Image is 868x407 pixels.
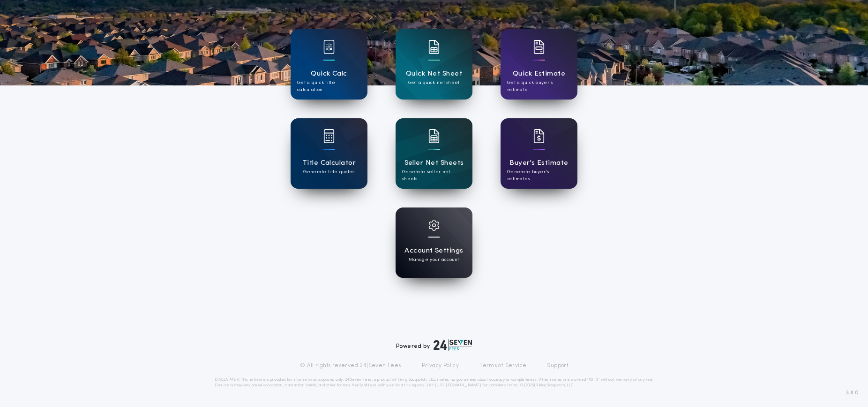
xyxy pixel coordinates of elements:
[406,69,462,79] h1: Quick Net Sheet
[323,40,335,54] img: card icon
[501,118,577,189] a: card iconBuyer's EstimateGenerate buyer's estimates
[422,362,459,369] a: Privacy Policy
[404,158,464,169] h1: Seller Net Sheets
[434,339,472,351] img: logo
[501,29,577,100] a: card iconQuick EstimateGet a quick buyer's estimate
[409,256,459,263] p: Manage your account
[215,377,653,388] p: DISCLAIMER: This estimate is provided for informational purposes only. 24|Seven Fees, a product o...
[428,40,440,54] img: card icon
[533,40,545,54] img: card icon
[396,207,472,278] a: card iconAccount SettingsManage your account
[435,384,481,387] a: [URL][DOMAIN_NAME]
[311,69,347,79] h1: Quick Calc
[396,29,472,100] a: card iconQuick Net SheetGet a quick net sheet
[533,129,545,143] img: card icon
[303,169,354,176] p: Generate title quotes
[507,169,571,183] p: Generate buyer's estimates
[297,79,361,93] p: Get a quick title calculation
[302,158,356,169] h1: Title Calculator
[300,362,401,369] p: © All rights reserved. 24|Seven Fees
[396,118,472,189] a: card iconSeller Net SheetsGenerate seller net sheets
[479,362,526,369] a: Terms of Service
[396,339,472,351] div: Powered by
[513,69,566,79] h1: Quick Estimate
[323,129,335,143] img: card icon
[402,169,466,183] p: Generate seller net sheets
[428,220,440,231] img: card icon
[291,29,367,100] a: card iconQuick CalcGet a quick title calculation
[408,79,459,86] p: Get a quick net sheet
[509,158,568,169] h1: Buyer's Estimate
[846,389,859,397] span: 3.8.0
[507,79,571,93] p: Get a quick buyer's estimate
[404,246,463,256] h1: Account Settings
[428,129,440,143] img: card icon
[547,362,568,369] a: Support
[291,118,367,189] a: card iconTitle CalculatorGenerate title quotes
